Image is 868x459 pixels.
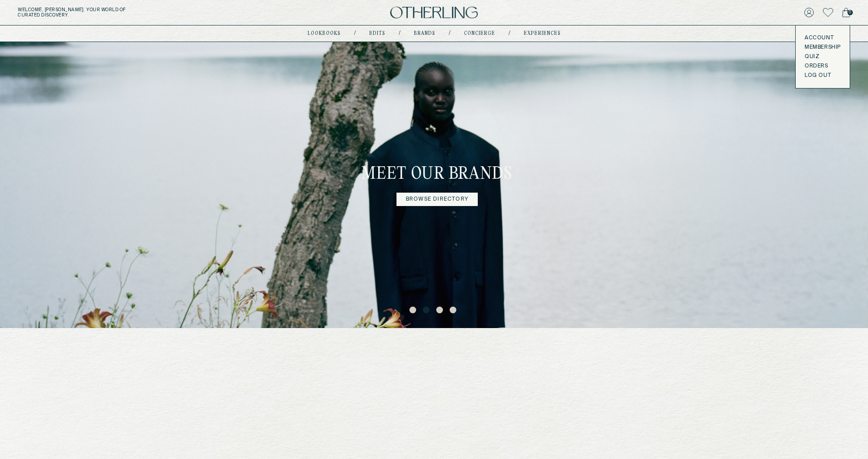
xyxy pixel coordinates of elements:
a: Quiz [805,53,841,60]
a: Edits [369,31,385,36]
h3: Meet our brands [362,164,513,185]
div: / [509,30,510,37]
a: Account [805,34,841,42]
div: / [399,30,401,37]
button: 1 [409,307,418,316]
h5: Welcome, [PERSON_NAME] . Your world of curated discovery. [18,7,267,18]
a: experiences [524,31,561,36]
button: LOG OUT [805,72,831,79]
a: concierge [464,31,495,36]
button: 2 [423,307,432,316]
a: Brands [414,31,435,36]
button: 3 [436,307,445,316]
button: 4 [450,307,459,316]
img: logo [390,7,478,19]
a: Orders [805,63,841,70]
span: 0 [847,10,853,15]
div: / [354,30,356,37]
a: Browse directory [396,193,478,206]
a: Membership [805,44,841,51]
div: / [449,30,451,37]
a: lookbooks [308,31,341,36]
a: 0 [842,6,850,19]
